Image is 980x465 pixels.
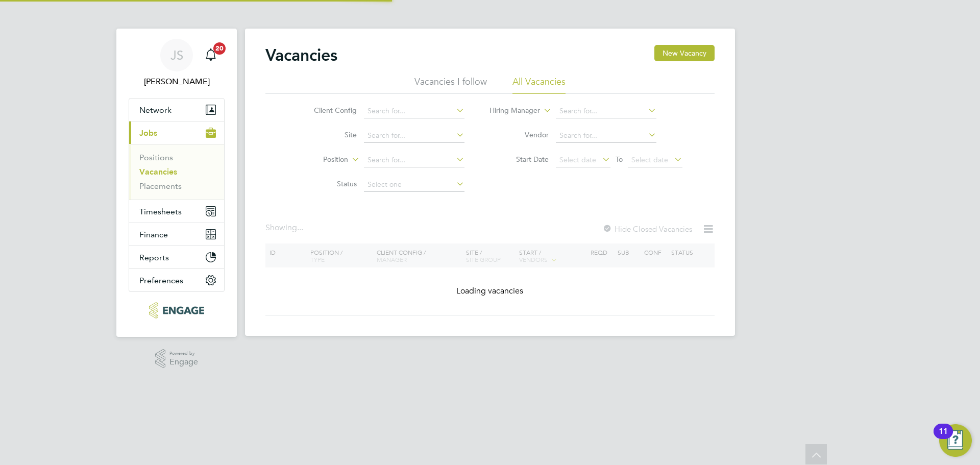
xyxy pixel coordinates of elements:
[129,302,225,319] a: Go to home page
[512,76,566,94] li: All Vacancies
[155,349,199,369] a: Powered byEngage
[298,130,357,139] label: Site
[297,223,303,233] span: ...
[139,207,182,216] span: Timesheets
[298,106,357,115] label: Client Config
[129,99,224,121] button: Network
[265,223,305,233] div: Showing
[129,269,224,291] button: Preferences
[654,45,715,61] button: New Vacancy
[129,223,224,246] button: Finance
[139,153,173,162] a: Positions
[559,155,596,164] span: Select date
[265,45,337,65] h2: Vacancies
[129,246,224,268] button: Reports
[129,39,225,88] a: JS[PERSON_NAME]
[169,349,198,358] span: Powered by
[298,179,357,188] label: Status
[139,128,157,138] span: Jobs
[139,230,168,239] span: Finance
[612,153,626,166] span: To
[139,253,169,262] span: Reports
[169,358,198,366] span: Engage
[556,104,656,118] input: Search for...
[139,105,171,115] span: Network
[129,200,224,223] button: Timesheets
[289,155,348,165] label: Position
[364,153,464,167] input: Search for...
[481,106,540,116] label: Hiring Manager
[129,121,224,144] button: Jobs
[139,167,177,177] a: Vacancies
[631,155,668,164] span: Select date
[139,181,182,191] a: Placements
[201,39,221,71] a: 20
[364,104,464,118] input: Search for...
[129,144,224,200] div: Jobs
[129,76,225,88] span: Jake Smith
[364,129,464,143] input: Search for...
[556,129,656,143] input: Search for...
[364,178,464,192] input: Select one
[170,48,183,62] span: JS
[139,276,183,285] span: Preferences
[490,155,549,164] label: Start Date
[414,76,487,94] li: Vacancies I follow
[490,130,549,139] label: Vendor
[213,42,226,55] span: 20
[116,29,237,337] nav: Main navigation
[149,302,204,319] img: provision-recruitment-logo-retina.png
[602,224,692,234] label: Hide Closed Vacancies
[939,424,972,457] button: Open Resource Center, 11 new notifications
[939,431,948,445] div: 11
